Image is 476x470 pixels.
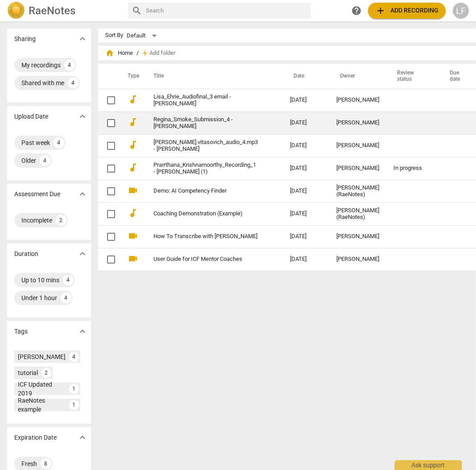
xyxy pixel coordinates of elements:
p: Upload Date [14,112,48,121]
div: 1 [69,400,79,410]
div: My recordings [21,61,61,70]
span: home [105,49,114,58]
th: Date [283,64,329,89]
button: Show more [76,247,89,260]
div: 4 [40,155,50,166]
td: [DATE] [283,89,329,111]
img: Logo [7,2,25,20]
th: Type [120,64,143,89]
div: 4 [63,275,74,285]
div: [PERSON_NAME] [18,352,66,361]
div: [PERSON_NAME] [336,165,379,172]
a: [PERSON_NAME].vitasovich_audio_4.mp3 - [PERSON_NAME] [153,139,258,153]
td: [DATE] [283,225,329,248]
a: Coaching Demonstration (Example) [153,210,258,217]
div: Up to 10 mins [21,276,59,284]
div: Default [127,29,160,43]
button: LF [453,3,469,19]
div: ICF Updated 2019 [18,380,66,398]
div: 4 [69,352,79,362]
span: Add recording [375,5,439,16]
div: [PERSON_NAME] [336,97,379,103]
p: Tags [14,327,28,336]
div: 2 [41,368,51,378]
button: Show more [76,325,89,338]
button: Upload [368,3,446,19]
a: Demo: AI Competency Finder [153,188,258,194]
a: Help [348,3,364,19]
span: add [141,49,149,58]
a: Prarrthana_Krishnamoorthy_Recording_1 - [PERSON_NAME] (1) [153,162,258,175]
button: Show more [76,110,89,123]
div: Sort By [105,32,123,39]
a: Lisa_Ehrie_Audiofinal_3 email - [PERSON_NAME] [153,94,258,107]
div: In progress [393,165,432,172]
div: 1 [69,384,79,394]
div: [PERSON_NAME] [336,256,379,263]
td: [DATE] [283,180,329,202]
h2: RaeNotes [29,4,75,17]
td: [DATE] [283,157,329,180]
div: [PERSON_NAME] (RaeNotes) [336,185,379,198]
button: Show more [76,187,89,201]
div: 4 [54,137,64,148]
div: [PERSON_NAME] [336,142,379,149]
th: Owner [329,64,386,89]
a: User Guide for ICF Mentor Coaches [153,256,258,263]
span: help [351,5,362,16]
span: audiotrack [128,208,138,219]
div: Under 1 hour [21,293,57,302]
span: search [132,5,142,16]
span: / [137,50,139,57]
span: videocam [128,253,138,264]
a: How To Transcribe with [PERSON_NAME] [153,233,258,240]
td: [DATE] [283,248,329,271]
div: tutorial [18,368,38,377]
th: Review status [386,64,439,89]
span: audiotrack [128,117,138,128]
div: Older [21,156,36,165]
span: expand_more [77,326,88,337]
div: [PERSON_NAME] [336,233,379,240]
div: Shared with me [21,78,64,87]
th: Title [143,64,283,89]
a: LogoRaeNotes [7,2,121,20]
span: audiotrack [128,140,138,150]
div: [PERSON_NAME] (RaeNotes) [336,207,379,221]
span: add [375,5,386,16]
div: RaeNotes example [18,396,66,414]
span: Add folder [149,50,175,57]
span: expand_more [77,248,88,259]
div: Past week [21,138,50,147]
div: [PERSON_NAME] [336,120,379,126]
a: Regina_Smoke_Submission_4 - [PERSON_NAME] [153,116,258,130]
p: Sharing [14,34,36,44]
input: Search [146,4,307,18]
div: 8 [41,458,51,469]
div: Incomplete [21,216,52,225]
span: audiotrack [128,162,138,173]
button: Show more [76,32,89,45]
p: Assessment Due [14,190,60,199]
span: audiotrack [128,94,138,105]
span: expand_more [77,33,88,44]
div: 4 [68,78,79,88]
button: Show more [76,431,89,444]
td: [DATE] [283,202,329,225]
span: expand_more [77,111,88,122]
td: [DATE] [283,111,329,134]
p: Expiration Date [14,433,57,442]
div: 4 [61,293,71,303]
div: Ask support [395,460,462,470]
div: 2 [56,215,66,226]
span: expand_more [77,432,88,443]
td: [DATE] [283,134,329,157]
div: 4 [64,60,75,70]
div: Fresh [21,459,37,468]
span: videocam [128,231,138,241]
span: videocam [128,185,138,196]
p: Duration [14,249,38,259]
span: Home [105,49,133,58]
span: expand_more [77,189,88,199]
